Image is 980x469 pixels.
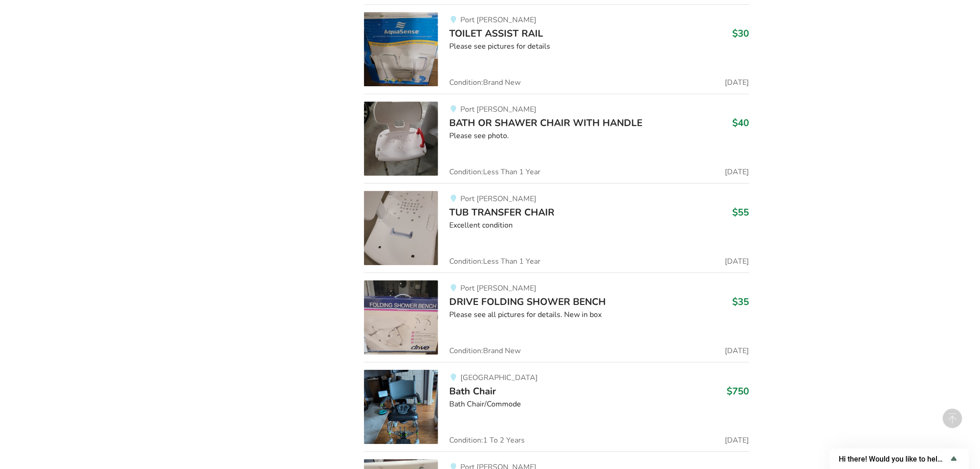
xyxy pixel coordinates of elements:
[364,4,749,94] a: bathroom safety-toilet assist rail Port [PERSON_NAME]TOILET ASSIST RAIL$30Please see pictures for...
[449,116,642,129] span: BATH OR SHAWER CHAIR WITH HANDLE
[364,101,438,176] img: bathroom safety-bath or shawer chair with handle
[364,273,749,362] a: bathroom safety-drive folding shower benchPort [PERSON_NAME]DRIVE FOLDING SHOWER BENCH$35Please s...
[449,220,749,231] div: Excellent condition
[725,258,749,265] span: [DATE]
[725,437,749,444] span: [DATE]
[449,347,521,355] span: Condition: Brand New
[727,385,749,397] h3: $750
[733,27,749,39] h3: $30
[460,373,538,383] span: [GEOGRAPHIC_DATA]
[449,168,540,176] span: Condition: Less Than 1 Year
[460,194,536,204] span: Port [PERSON_NAME]
[725,347,749,355] span: [DATE]
[460,15,536,25] span: Port [PERSON_NAME]
[839,453,960,464] button: Show survey - Hi there! Would you like to help us improve AssistList?
[449,310,749,320] div: Please see all pictures for details. New in box
[449,437,525,444] span: Condition: 1 To 2 Years
[460,283,536,293] span: Port [PERSON_NAME]
[449,79,521,86] span: Condition: Brand New
[449,131,749,141] div: Please see photo.
[725,168,749,176] span: [DATE]
[460,104,536,114] span: Port [PERSON_NAME]
[449,385,496,398] span: Bath Chair
[364,191,438,265] img: bathroom safety-tub transfer chair
[364,370,438,444] img: bathroom safety-bath chair
[449,27,543,40] span: TOILET ASSIST RAIL
[733,296,749,308] h3: $35
[449,295,606,308] span: DRIVE FOLDING SHOWER BENCH
[449,399,749,410] div: Bath Chair/Commode
[733,117,749,129] h3: $40
[725,79,749,86] span: [DATE]
[364,362,749,451] a: bathroom safety-bath chair[GEOGRAPHIC_DATA]Bath Chair$750Bath Chair/CommodeCondition:1 To 2 Years...
[364,94,749,183] a: bathroom safety-bath or shawer chair with handlePort [PERSON_NAME]BATH OR SHAWER CHAIR WITH HANDL...
[364,183,749,273] a: bathroom safety-tub transfer chair Port [PERSON_NAME]TUB TRANSFER CHAIR$55Excellent conditionCond...
[449,41,749,52] div: Please see pictures for details
[449,206,554,219] span: TUB TRANSFER CHAIR
[839,455,949,463] span: Hi there! Would you like to help us improve AssistList?
[364,12,438,86] img: bathroom safety-toilet assist rail
[364,280,438,355] img: bathroom safety-drive folding shower bench
[733,206,749,218] h3: $55
[449,258,540,265] span: Condition: Less Than 1 Year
